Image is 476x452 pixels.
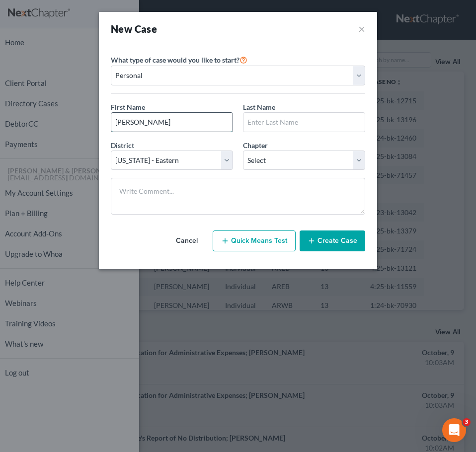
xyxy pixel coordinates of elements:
button: × [358,22,365,36]
span: District [111,141,134,150]
iframe: Intercom live chat [442,418,466,442]
button: Quick Means Test [213,230,296,251]
span: Chapter [243,141,268,150]
span: 3 [463,418,471,426]
strong: New Case [111,23,157,35]
span: Last Name [243,103,275,111]
button: Cancel [165,231,209,251]
input: Enter Last Name [243,113,365,132]
input: Enter First Name [111,113,233,132]
label: What type of case would you like to start? [111,54,247,66]
span: First Name [111,103,145,111]
button: Create Case [300,230,365,251]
